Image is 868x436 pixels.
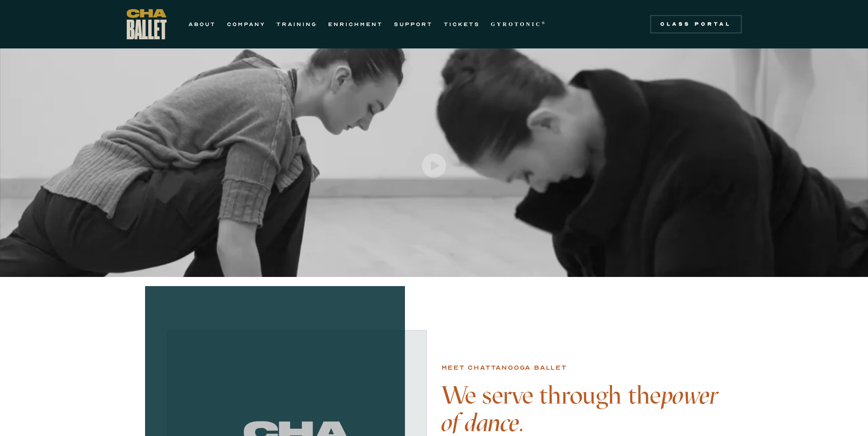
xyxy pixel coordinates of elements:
[656,21,736,28] div: Class Portal
[542,21,547,25] sup: ®
[276,19,317,30] a: TRAINING
[127,9,167,39] a: home
[328,19,383,30] a: ENRICHMENT
[491,21,542,27] strong: GYROTONIC
[650,15,742,33] a: Class Portal
[394,19,433,30] a: SUPPORT
[189,19,216,30] a: ABOUT
[227,19,265,30] a: COMPANY
[491,19,547,30] a: GYROTONIC®
[442,362,567,373] div: Meet chattanooga ballet
[444,19,480,30] a: TICKETS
